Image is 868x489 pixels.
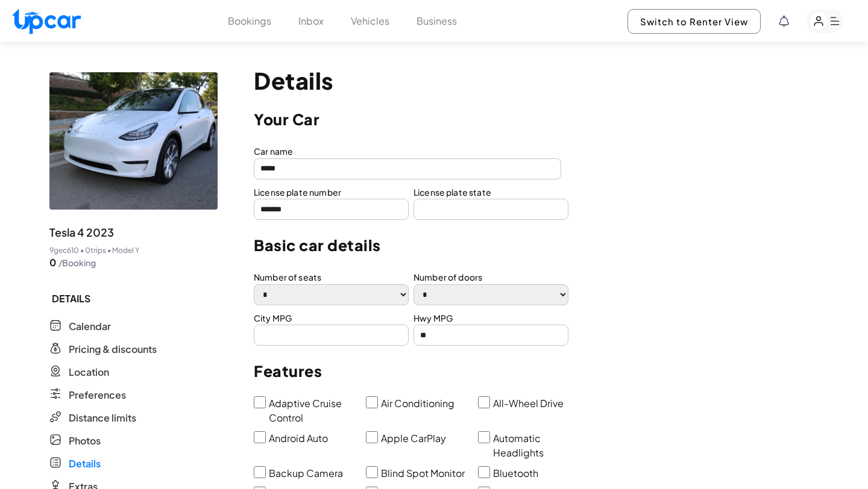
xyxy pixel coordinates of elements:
label: Automatic Headlights [493,431,590,460]
button: Business [417,14,457,28]
img: vehicle [49,72,218,210]
label: City MPG [254,313,292,323]
label: License plate state [414,187,491,198]
button: Bookings [228,14,271,28]
p: Basic car details [254,232,591,258]
span: Photos [69,434,101,448]
img: Upcar Logo [12,8,81,34]
label: Blind Spot Monitor [381,466,478,481]
span: 0 [49,255,56,270]
button: Switch to Renter View [627,9,761,34]
p: Features [254,358,591,384]
label: Air Conditioning [381,396,478,411]
button: Vehicles [351,14,389,28]
span: Preferences [69,388,126,402]
label: Android Auto [269,431,366,446]
span: Model Y [112,246,139,255]
label: All-Wheel Drive [493,396,590,411]
label: Apple CarPlay [381,431,478,446]
span: • [107,246,111,255]
span: Distance limits [69,411,136,425]
span: Details [69,456,101,471]
span: • [80,246,84,255]
label: Backup Camera [269,466,366,481]
label: Car name [254,146,293,157]
label: Hwy MPG [414,313,453,323]
span: Pricing & discounts [69,342,157,357]
label: Number of seats [254,272,321,282]
p: Details [254,67,819,94]
span: Calendar [69,319,111,334]
span: Tesla 4 2023 [49,224,114,241]
span: Location [69,365,109,379]
button: Inbox [298,14,324,28]
span: /Booking [58,257,96,269]
label: License plate number [254,187,341,198]
label: Bluetooth [493,466,590,481]
span: DETAILS [49,291,218,306]
span: 0 trips [85,246,106,255]
p: Your Car [254,106,591,132]
label: Adaptive Cruise Control [269,396,366,425]
label: Number of doors [414,272,482,282]
span: 9gec610 [49,246,79,255]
